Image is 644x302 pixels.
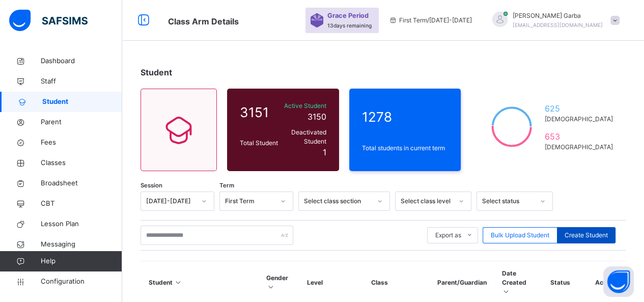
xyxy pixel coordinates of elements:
div: Total Student [237,136,281,150]
span: 1 [323,147,326,157]
span: Active Student [283,101,326,111]
span: Class Arm Details [168,16,239,26]
span: CBT [41,199,122,209]
div: First Term [225,197,274,206]
span: Student [42,97,122,107]
i: Sort in Ascending Order [174,279,183,286]
span: Total students in current term [362,144,449,153]
span: [DEMOGRAPHIC_DATA] [545,143,613,152]
span: Export as [435,231,461,240]
span: [DEMOGRAPHIC_DATA] [545,115,613,124]
span: Term [219,181,234,190]
div: Select status [482,197,534,206]
span: Help [41,256,122,266]
button: Open asap [603,266,634,297]
i: Sort in Ascending Order [502,288,511,295]
span: Bulk Upload Student [491,231,549,240]
div: Select class section [304,197,371,206]
span: 3150 [307,112,326,122]
span: Session [141,181,162,190]
img: safsims [9,10,88,31]
div: Select class level [401,197,453,206]
i: Sort in Ascending Order [266,283,275,291]
span: [EMAIL_ADDRESS][DOMAIN_NAME] [513,22,603,28]
span: Broadsheet [41,178,122,188]
span: 13 days remaining [327,22,372,29]
span: Student [141,67,172,77]
span: 1278 [362,107,449,127]
span: Classes [41,158,122,168]
span: Create Student [565,231,608,240]
span: Messaging [41,239,122,250]
div: [DATE]-[DATE] [146,197,195,206]
span: 625 [545,102,613,115]
span: 653 [545,130,613,143]
div: Abubakar Garba [482,11,625,30]
span: Deactivated Student [283,128,326,146]
span: Grace Period [327,11,369,20]
span: Configuration [41,277,122,287]
span: session/term information [389,16,472,25]
span: Lesson Plan [41,219,122,229]
span: Dashboard [41,56,122,66]
span: Fees [41,138,122,148]
span: 3151 [240,102,278,122]
img: sticker-purple.71386a28dfed39d6af7621340158ba97.svg [311,13,323,28]
span: [PERSON_NAME] Garba [513,11,603,20]
span: Staff [41,76,122,87]
span: Parent [41,117,122,127]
